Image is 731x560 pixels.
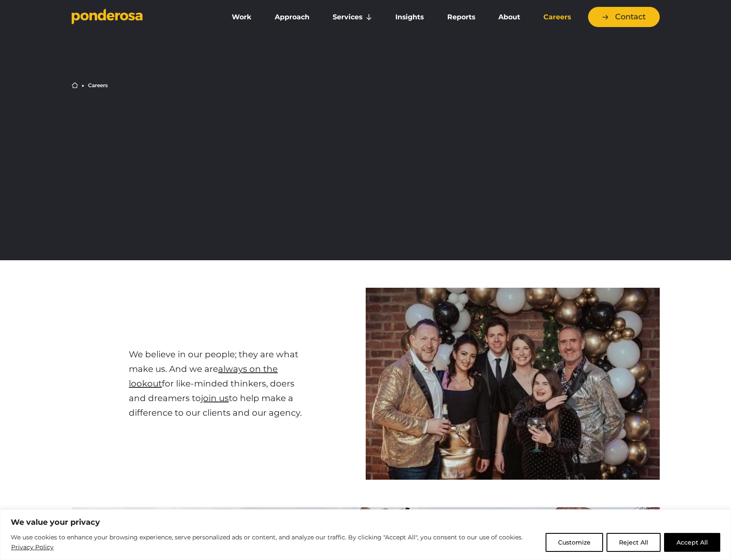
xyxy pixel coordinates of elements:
[588,7,660,27] a: Contact
[664,533,720,552] button: Accept All
[82,83,85,88] li: ▶︎
[265,8,319,26] a: Approach
[11,517,720,527] p: We value your privacy
[129,347,308,420] p: We believe in our people; they are what make us. And we are for like-minded thinkers, doers and d...
[607,533,661,552] button: Reject All
[88,83,108,88] li: Careers
[488,8,530,26] a: About
[323,8,382,26] a: Services
[366,288,660,480] img: Ponderosa Management
[437,8,485,26] a: Reports
[546,533,603,552] button: Customize
[201,393,229,403] a: join us
[222,8,261,26] a: Work
[72,9,209,26] a: Go to homepage
[72,82,78,88] a: Home
[11,542,54,552] a: Privacy Policy
[11,533,539,553] p: We use cookies to enhance your browsing experience, serve personalized ads or content, and analyz...
[534,8,581,26] a: Careers
[385,8,434,26] a: Insights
